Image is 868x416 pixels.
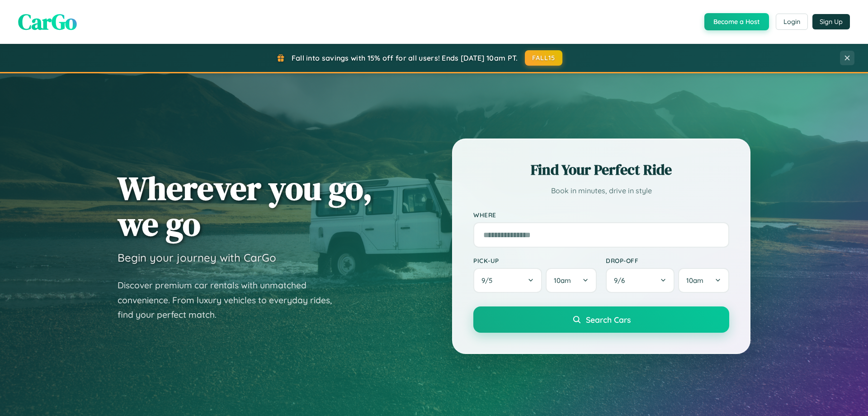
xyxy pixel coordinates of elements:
[473,268,542,293] button: 9/5
[614,276,629,285] span: 9 / 6
[812,14,850,29] button: Sign Up
[473,257,597,264] label: Pick-up
[586,315,631,325] span: Search Cars
[704,13,769,30] button: Become a Host
[546,268,597,293] button: 10am
[606,257,729,264] label: Drop-off
[678,268,729,293] button: 10am
[776,14,808,30] button: Login
[606,268,675,293] button: 9/6
[473,160,729,180] h2: Find Your Perfect Ride
[525,50,563,66] button: FALL15
[473,306,729,333] button: Search Cars
[554,276,571,285] span: 10am
[18,7,77,37] span: CarGo
[118,251,276,264] h3: Begin your journey with CarGo
[118,278,344,322] p: Discover premium car rentals with unmatched convenience. From luxury vehicles to everyday rides, ...
[118,170,373,242] h1: Wherever you go, we go
[473,184,729,197] p: Book in minutes, drive in style
[686,276,703,285] span: 10am
[292,53,518,62] span: Fall into savings with 15% off for all users! Ends [DATE] 10am PT.
[481,276,497,285] span: 9 / 5
[473,211,729,219] label: Where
